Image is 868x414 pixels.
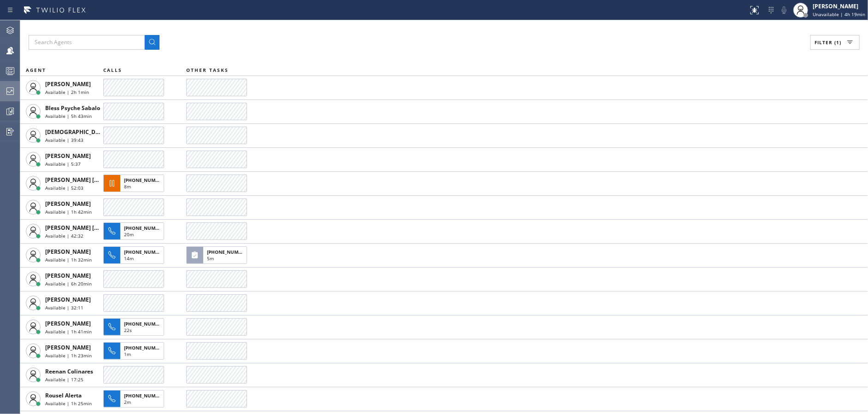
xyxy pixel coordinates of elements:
button: [PHONE_NUMBER]2m [103,387,167,410]
span: 20m [124,231,134,238]
span: [PERSON_NAME] [45,248,91,256]
span: Unavailable | 4h 19min [813,11,865,17]
span: 22s [124,327,132,333]
span: [PHONE_NUMBER] [124,249,166,255]
button: [PHONE_NUMBER]22s [103,315,167,338]
span: Filter (1) [815,39,841,46]
span: Available | 17:25 [45,376,83,383]
span: 14m [124,255,134,262]
div: [PERSON_NAME] [813,2,865,10]
button: [PHONE_NUMBER]14m [103,244,167,267]
span: 2m [124,399,131,405]
span: 5m [207,255,214,262]
span: [PHONE_NUMBER] [124,344,166,351]
span: Available | 1h 32min [45,257,92,263]
span: [PHONE_NUMBER] [207,249,249,255]
button: Mute [778,4,791,17]
span: [PERSON_NAME] [45,296,91,303]
span: [PHONE_NUMBER] [124,225,166,231]
span: [PERSON_NAME] [45,344,91,351]
span: Available | 1h 42min [45,209,92,215]
span: 1m [124,351,131,357]
span: Available | 42:32 [45,233,83,239]
span: Available | 52:03 [45,185,83,191]
input: Search Agents [29,35,145,50]
span: [PERSON_NAME] [45,272,91,280]
span: Available | 5:37 [45,161,81,167]
span: AGENT [26,67,46,73]
span: [PHONE_NUMBER] [124,392,166,399]
button: [PHONE_NUMBER]5m [186,244,250,267]
span: Available | 1h 23min [45,352,92,359]
span: Available | 1h 25min [45,400,92,407]
span: Available | 1h 41min [45,328,92,335]
span: OTHER TASKS [186,67,229,73]
span: [PERSON_NAME] [45,320,91,327]
span: [PERSON_NAME] [45,200,91,208]
span: [PHONE_NUMBER] [124,177,166,183]
span: Rousel Alerta [45,391,82,399]
span: Available | 32:11 [45,304,83,311]
span: [PHONE_NUMBER] [124,321,166,327]
span: [PERSON_NAME] [PERSON_NAME] Dahil [45,224,154,232]
span: [PERSON_NAME] [45,80,91,88]
span: [PERSON_NAME] [PERSON_NAME] [45,176,138,184]
span: Reenan Colinares [45,367,93,375]
span: 8m [124,183,131,190]
button: Filter (1) [810,35,860,50]
span: Available | 2h 1min [45,89,89,95]
span: Available | 6h 20min [45,280,92,287]
span: Bless Psyche Sabalo [45,104,100,112]
span: [PERSON_NAME] [45,152,91,160]
span: Available | 39:43 [45,137,83,143]
span: [DEMOGRAPHIC_DATA][PERSON_NAME] [45,128,154,136]
button: [PHONE_NUMBER]8m [103,172,167,195]
button: [PHONE_NUMBER]20m [103,220,167,243]
span: Available | 5h 43min [45,113,92,119]
button: [PHONE_NUMBER]1m [103,339,167,362]
span: CALLS [103,67,122,73]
